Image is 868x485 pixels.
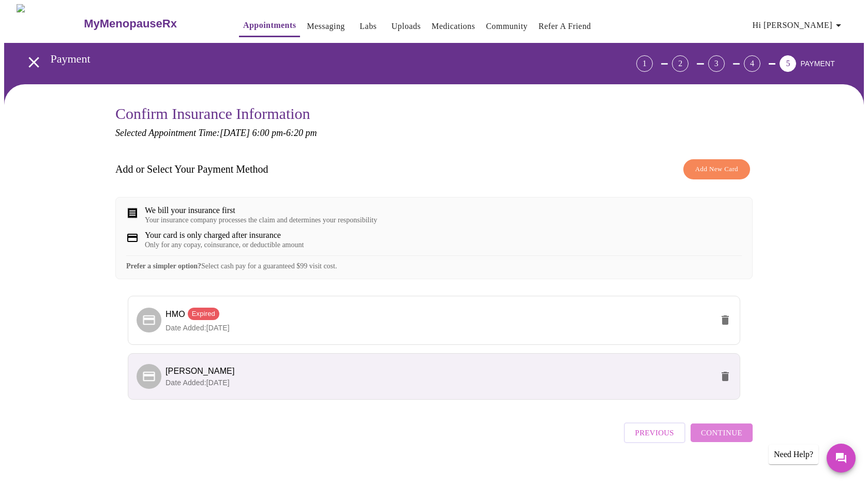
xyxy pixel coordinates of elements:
div: We bill your insurance first [145,206,377,215]
a: Appointments [243,18,296,33]
strong: Prefer a simpler option? [126,262,201,270]
div: 1 [636,55,653,72]
div: 4 [744,55,760,72]
span: Date Added: [DATE] [166,324,230,332]
h3: MyMenopauseRx [84,17,177,31]
div: Your insurance company processes the claim and determines your responsibility [145,216,377,224]
div: Need Help? [769,445,818,464]
button: Refer a Friend [534,16,595,37]
button: Hi [PERSON_NAME] [749,15,849,36]
span: Expired [188,309,219,319]
h3: Confirm Insurance Information [115,105,753,123]
img: MyMenopauseRx Logo [17,4,83,43]
div: 5 [780,55,796,72]
span: [PERSON_NAME] [166,367,235,375]
h3: Payment [51,52,579,66]
button: Labs [352,16,385,37]
button: Continue [691,423,753,442]
div: 3 [708,55,725,72]
button: delete [713,308,738,332]
em: Selected Appointment Time: [DATE] 6:00 pm - 6:20 pm [115,128,317,138]
a: Medications [431,19,475,34]
div: Select cash pay for a guaranteed $99 visit cost. [126,255,742,270]
a: Community [486,19,528,34]
span: Date Added: [DATE] [166,378,230,387]
span: Add New Card [695,163,738,175]
a: Labs [360,19,377,34]
button: Community [482,16,532,37]
button: Appointments [239,15,300,37]
button: Add New Card [683,159,750,179]
a: Uploads [392,19,421,34]
button: Messages [827,444,856,473]
span: PAYMENT [800,59,835,68]
a: Messaging [307,19,345,34]
div: 2 [672,55,689,72]
span: Previous [635,426,674,439]
button: delete [713,364,738,389]
button: Medications [427,16,479,37]
a: Refer a Friend [538,19,591,34]
button: Messaging [303,16,349,37]
button: Uploads [387,16,425,37]
div: Your card is only charged after insurance [145,231,304,240]
span: HMO [166,310,219,319]
span: Hi [PERSON_NAME] [753,18,845,33]
div: Only for any copay, coinsurance, or deductible amount [145,241,304,249]
button: Previous [624,422,685,443]
a: MyMenopauseRx [83,6,218,42]
button: open drawer [19,47,49,78]
span: Continue [701,426,742,439]
h3: Add or Select Your Payment Method [115,163,268,175]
